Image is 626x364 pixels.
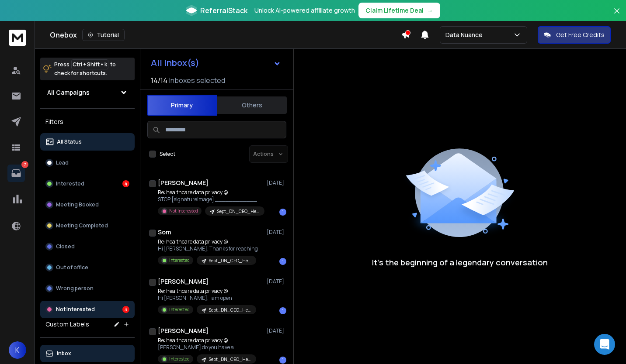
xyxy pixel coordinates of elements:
[40,345,135,362] button: Inbox
[56,222,108,229] p: Meeting Completed
[40,116,135,128] h3: Filters
[45,320,89,329] h3: Custom Labels
[57,138,82,145] p: All Status
[56,264,88,271] p: Out of office
[158,337,256,344] p: Re: healthcare data privacy @
[56,306,95,313] p: Not Interested
[217,96,287,115] button: Others
[56,180,84,187] p: Interested
[56,285,94,292] p: Wrong person
[279,307,286,314] div: 1
[122,180,129,187] div: 4
[158,228,171,237] h1: Som
[427,6,433,15] span: →
[158,196,263,203] p: STOP [signatureImage] ________________________________ From: [PERSON_NAME]
[267,179,286,186] p: [DATE]
[56,243,75,250] p: Closed
[160,151,175,158] label: Select
[158,326,209,335] h1: [PERSON_NAME]
[57,350,71,357] p: Inbox
[279,209,286,216] div: 1
[50,29,401,41] div: Onebox
[611,5,623,26] button: Close banner
[54,60,116,78] p: Press to check for shortcuts.
[40,238,135,255] button: Closed
[209,307,251,313] p: Sept_DN_CEO_Healthcare
[267,327,286,334] p: [DATE]
[40,154,135,172] button: Lead
[158,179,209,187] h1: [PERSON_NAME]
[122,306,129,313] div: 3
[40,217,135,234] button: Meeting Completed
[158,295,256,302] p: Hi [PERSON_NAME], I am open
[144,54,288,72] button: All Inbox(s)
[169,257,190,264] p: Interested
[158,238,258,245] p: Re: healthcare data privacy @
[158,277,209,286] h1: [PERSON_NAME]
[56,201,99,208] p: Meeting Booked
[82,29,125,41] button: Tutorial
[40,259,135,276] button: Out of office
[169,75,225,86] h3: Inboxes selected
[267,229,286,236] p: [DATE]
[358,3,440,18] button: Claim Lifetime Deal→
[71,59,108,69] span: Ctrl + Shift + k
[40,301,135,318] button: Not Interested3
[9,341,26,359] button: K
[147,95,217,116] button: Primary
[151,75,167,86] span: 14 / 14
[279,357,286,364] div: 1
[40,84,135,101] button: All Campaigns
[40,280,135,297] button: Wrong person
[267,278,286,285] p: [DATE]
[158,189,263,196] p: Re: healthcare data privacy @
[217,208,259,215] p: Sept_DN_CEO_Healthcare
[279,258,286,265] div: 1
[200,5,247,16] span: ReferralStack
[158,344,256,351] p: [PERSON_NAME] do you have a
[169,306,190,313] p: Interested
[158,288,256,295] p: Re: healthcare data privacy @
[538,26,611,44] button: Get Free Credits
[372,256,548,268] p: It’s the beginning of a legendary conversation
[594,334,615,355] div: Open Intercom Messenger
[169,208,198,214] p: Not Interested
[209,258,251,264] p: Sept_DN_CEO_Healthcare
[254,6,355,15] p: Unlock AI-powered affiliate growth
[556,31,605,39] p: Get Free Credits
[445,31,486,39] p: Data Nuance
[40,175,135,192] button: Interested4
[56,159,69,166] p: Lead
[7,165,25,182] a: 7
[40,133,135,151] button: All Status
[40,196,135,213] button: Meeting Booked
[158,245,258,252] p: Hi [PERSON_NAME], Thanks for reaching
[209,356,251,363] p: Sept_DN_CEO_Healthcare
[47,88,90,97] h1: All Campaigns
[21,161,28,168] p: 7
[169,356,190,362] p: Interested
[151,58,199,67] h1: All Inbox(s)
